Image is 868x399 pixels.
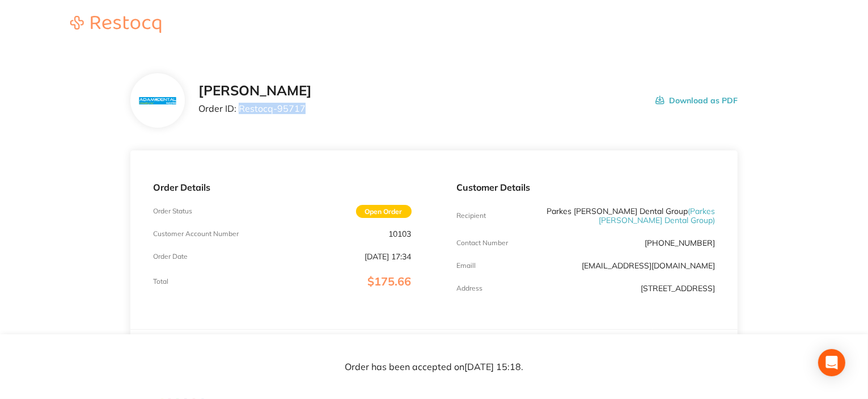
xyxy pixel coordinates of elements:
[368,274,412,288] span: $175.66
[457,182,715,192] p: Customer Details
[365,252,412,261] p: [DATE] 17:34
[139,97,176,104] img: N3hiYW42Mg
[198,83,312,99] h2: [PERSON_NAME]
[818,349,845,376] div: Open Intercom Messenger
[457,212,486,220] p: Recipient
[153,230,239,238] p: Customer Account Number
[599,206,715,225] span: ( Parkes [PERSON_NAME] Dental Group )
[543,207,715,225] p: Parkes [PERSON_NAME] Dental Group
[59,16,172,33] img: Restocq logo
[582,261,715,271] a: [EMAIL_ADDRESS][DOMAIN_NAME]
[198,103,312,114] p: Order ID: Restocq- 95717
[653,330,738,356] th: Total
[153,253,188,261] p: Order Date
[153,278,168,285] p: Total
[641,284,715,293] p: [STREET_ADDRESS]
[130,330,434,356] th: Item
[434,330,519,356] th: Contract Price Excl. GST
[59,16,172,35] a: Restocq logo
[655,83,738,118] button: Download as PDF
[457,262,476,270] p: Emaill
[604,330,653,356] th: Quantity
[457,239,509,247] p: Contact Number
[389,229,412,238] p: 10103
[457,284,483,292] p: Address
[345,362,523,372] p: Order has been accepted on [DATE] 15:18 .
[153,182,412,192] p: Order Details
[645,238,715,247] p: [PHONE_NUMBER]
[356,205,412,218] span: Open Order
[519,330,604,356] th: RRP Price Excl. GST
[153,207,192,215] p: Order Status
